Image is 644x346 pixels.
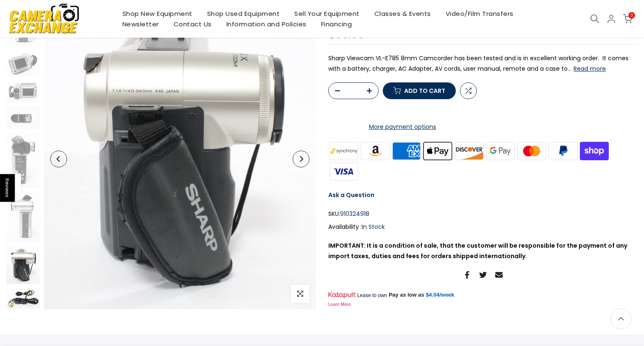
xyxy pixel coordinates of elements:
[548,141,579,161] img: paypal
[328,141,360,161] img: synchrony
[340,209,369,219] span: 910324918
[328,191,374,199] a: Ask a Question
[516,141,548,161] img: master
[623,14,632,23] a: 0
[6,133,40,187] img: Sharp VL-E785 Viewcam 8 Video Equipment - Video Camera Sharp 910324918
[328,221,638,232] div: Availability :
[293,151,309,167] button: Next
[574,64,606,72] button: Read more
[200,8,287,19] a: Shop Used Equipment
[438,8,521,19] a: Video/Film Transfers
[6,80,40,102] img: Sharp VL-E785 Viewcam 8 Video Equipment - Video Camera Sharp 910324918
[115,8,200,19] a: Shop New Equipment
[404,87,445,93] span: Add to cart
[367,8,438,19] a: Classes & Events
[579,141,610,161] img: shopify pay
[610,308,631,329] a: Back to the top
[166,19,219,29] a: Contact Us
[328,29,364,40] div: $99.99
[389,291,424,299] span: Pay as low as
[485,141,516,161] img: google pay
[426,291,454,299] a: $4.04/week
[479,270,487,280] a: Share on Twitter
[219,19,314,29] a: Information and Policies
[287,8,367,19] a: Sell Your Equipment
[422,141,454,161] img: apple pay
[360,141,391,161] img: amazon payments
[6,107,40,129] img: Sharp VL-E785 Viewcam 8 Video Equipment - Video Camera Sharp 910324918
[6,288,40,310] img: Sharp VL-E785 Viewcam 8 Video Equipment - Video Camera Sharp 910324918
[391,141,422,161] img: american express
[328,161,360,182] img: visa
[6,51,40,76] img: Sharp VL-E785 Viewcam 8 Video Equipment - Video Camera Sharp 910324918
[383,82,456,99] button: Add to cart
[314,19,359,29] a: Financing
[328,53,638,74] p: Sharp Viewcam VL-E785 8mm Camcorder has been tested and is in excellent working order. It comes w...
[628,12,635,18] span: 0
[328,302,351,307] a: Learn More
[495,270,503,280] a: Share on Email
[6,192,40,243] img: Sharp VL-E785 Viewcam 8 Video Equipment - Video Camera Sharp 910324918
[328,122,477,132] a: More payment options
[615,30,638,38] span: In Stock
[328,209,638,219] div: SKU:
[328,241,627,260] strong: IMPORTANT: It is a condition of sale, that the customer will be responsible for the payment of an...
[115,19,166,29] a: Newsletter
[463,270,471,280] a: Share on Facebook
[362,222,385,231] span: In Stock
[44,8,316,309] img: Sharp VL-E785 Viewcam 8 Video Equipment - Video Camera Sharp 910324918
[357,292,387,299] span: Lease to own
[454,141,485,161] img: discover
[6,247,40,284] img: Sharp VL-E785 Viewcam 8 Video Equipment - Video Camera Sharp 910324918
[50,151,67,167] button: Previous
